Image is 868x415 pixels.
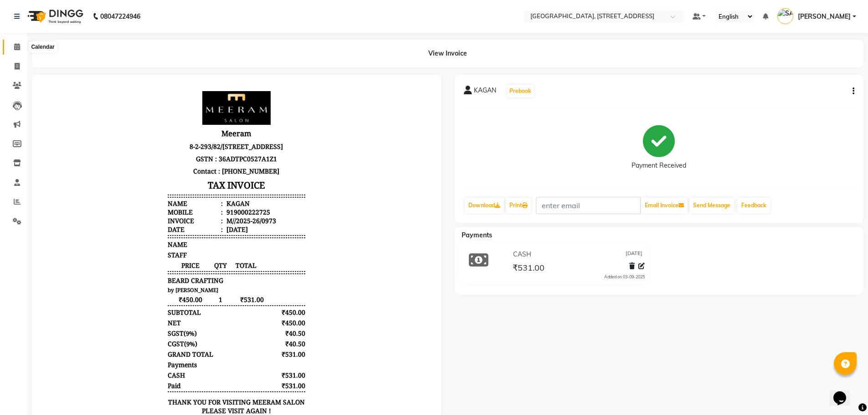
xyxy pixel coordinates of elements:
[127,256,143,264] span: CGST
[229,287,265,296] div: ₹531.00
[127,203,177,210] small: by [PERSON_NAME]
[777,8,793,24] img: SANJU CHHETRI
[127,56,264,69] p: 8-2-293/82/[STREET_ADDRESS]
[184,141,207,150] div: [DATE]
[127,277,156,285] div: Payments
[172,211,187,220] span: 1
[127,93,264,109] h3: TAX INVOICE
[229,235,265,243] div: ₹450.00
[127,167,146,175] span: STAFF
[127,245,143,254] span: SGST
[462,231,492,239] span: Payments
[632,161,686,170] div: Payment Received
[23,4,86,29] img: logo
[229,224,265,233] div: ₹450.00
[127,287,144,296] span: CASH
[641,198,688,213] button: Email Invoice
[465,198,504,213] a: Download
[506,198,531,213] a: Print
[127,211,172,220] span: ₹450.00
[127,177,172,186] span: PRICE
[689,198,734,213] button: Send Message
[127,224,160,233] div: SUBTOTAL
[172,177,187,186] span: QTY
[229,266,265,275] div: ₹531.00
[127,192,182,201] span: BEARD CRAFTING
[161,7,230,41] img: file_1722000872831.jpg
[536,197,641,214] input: enter email
[513,250,531,259] span: CASH
[127,141,182,150] div: Date
[229,297,265,306] div: ₹531.00
[29,41,56,52] div: Calendar
[127,256,156,264] div: ( )
[127,266,172,275] div: GRAND TOTAL
[145,256,154,264] span: 9%
[127,156,146,165] span: NAME
[127,124,182,133] div: Mobile
[184,124,229,133] div: 919000222725
[127,69,264,81] p: GSTN : 36ADTPC0527A1Z1
[830,379,859,406] iframe: chat widget
[513,262,544,275] span: ₹531.00
[180,115,182,124] span: :
[604,274,645,280] div: Added on 03-09-2025
[187,211,223,220] span: ₹531.00
[798,12,851,21] span: [PERSON_NAME]
[184,133,235,141] div: M//2025-26/0973
[127,297,140,306] div: Paid
[145,246,154,254] span: 9%
[127,235,140,243] div: NET
[507,85,534,97] button: Prebook
[229,256,265,264] div: ₹40.50
[127,314,264,340] p: THANK YOU FOR VISITING MEERAM SALON PLEASE VISIT AGAIN ! T&C : Products once sold wont be returned.
[229,245,265,254] div: ₹40.50
[127,43,264,56] h3: Meeram
[127,245,156,254] div: ( )
[180,133,182,141] span: :
[32,40,863,67] div: View Invoice
[180,141,182,150] span: :
[127,115,182,124] div: Name
[180,124,182,133] span: :
[626,250,642,259] span: [DATE]
[474,86,496,98] span: KAGAN
[127,81,264,93] p: Contact : [PHONE_NUMBER]
[184,115,209,124] div: KAGAN
[127,133,182,141] div: Invoice
[100,4,140,29] b: 08047224946
[187,177,223,186] span: TOTAL
[738,198,770,213] a: Feedback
